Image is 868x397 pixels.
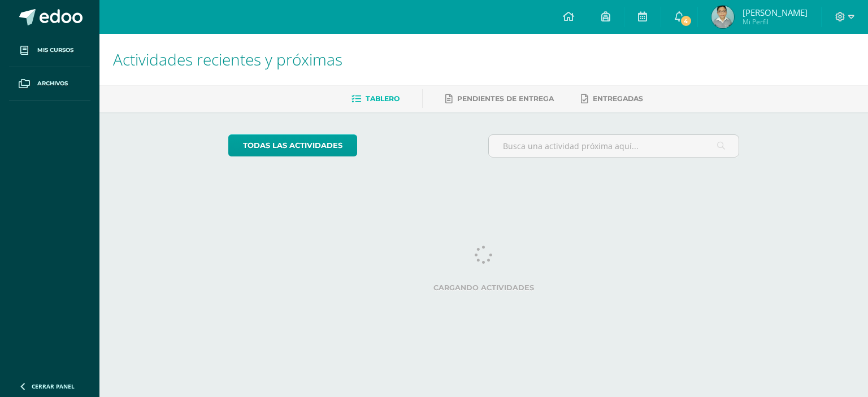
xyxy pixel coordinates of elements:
span: Mi Perfil [743,17,808,27]
span: Archivos [37,79,68,88]
img: 85a0611ab22be2d9e2483d53f79cea3a.png [711,6,734,28]
label: Cargando actividades [228,283,740,292]
span: [PERSON_NAME] [743,7,808,18]
span: Tablero [366,94,400,103]
span: Actividades recientes y próximas [113,49,342,70]
a: Archivos [9,67,90,101]
span: Entregadas [593,94,643,103]
span: 4 [679,15,692,27]
span: Cerrar panel [32,382,75,390]
a: Tablero [351,90,400,108]
span: Mis cursos [37,46,73,55]
span: Pendientes de entrega [457,94,554,103]
a: todas las Actividades [228,134,357,156]
input: Busca una actividad próxima aquí... [489,135,739,157]
a: Pendientes de entrega [445,90,554,108]
a: Entregadas [581,90,643,108]
a: Mis cursos [9,34,90,67]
